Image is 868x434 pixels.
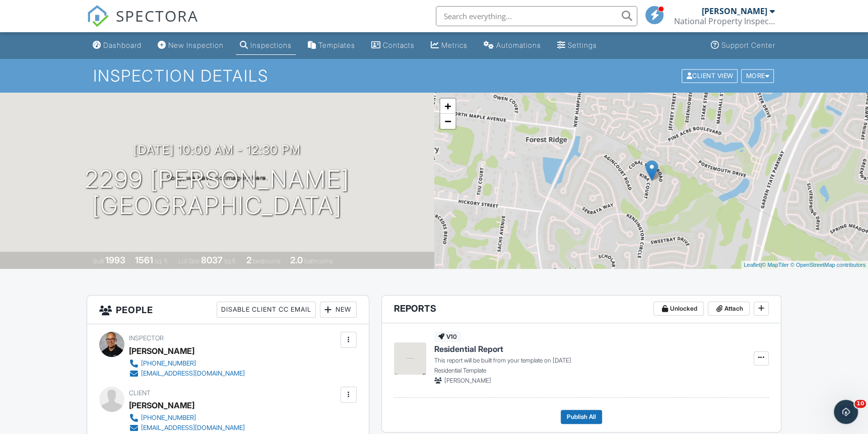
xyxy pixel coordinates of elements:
h3: People [87,296,368,324]
a: Zoom in [440,99,455,114]
div: [PERSON_NAME] [129,343,194,358]
span: 10 [854,400,866,408]
div: New Inspection [168,41,224,49]
a: Inspections [236,36,296,55]
div: National Property Inspections Jersey Shore [674,16,775,26]
div: 2.0 [290,255,303,265]
div: Automations [496,41,541,49]
div: More [741,69,774,83]
a: [EMAIL_ADDRESS][DOMAIN_NAME] [129,423,245,433]
div: Inspections [250,41,292,49]
a: [PHONE_NUMBER] [129,413,245,423]
div: Support Center [721,41,775,49]
a: © OpenStreetMap contributors [790,262,865,268]
h3: [DATE] 10:00 am - 12:30 pm [133,143,301,157]
span: sq. ft. [155,257,169,265]
a: Client View [681,71,740,79]
div: New [320,302,357,318]
span: Inspector [129,334,164,342]
a: Metrics [427,36,472,55]
div: 2 [246,255,251,265]
a: Contacts [367,36,419,55]
span: Built [93,257,104,265]
a: Dashboard [89,36,146,55]
iframe: Intercom live chat [834,400,858,424]
a: Leaflet [744,262,760,268]
div: [EMAIL_ADDRESS][DOMAIN_NAME] [141,370,245,378]
div: Dashboard [103,41,142,49]
div: [PHONE_NUMBER] [141,359,196,368]
a: Support Center [707,36,779,55]
a: [EMAIL_ADDRESS][DOMAIN_NAME] [129,369,245,379]
h1: Inspection Details [93,67,775,85]
div: | [741,261,868,269]
div: Contacts [383,41,415,49]
span: sq.ft. [224,257,237,265]
div: 1561 [135,255,153,265]
div: Metrics [441,41,468,49]
div: 1993 [105,255,125,265]
a: Automations (Basic) [480,36,545,55]
div: [PERSON_NAME] [129,398,194,413]
a: Settings [553,36,601,55]
span: bedrooms [253,257,281,265]
h1: 2299 [PERSON_NAME] [GEOGRAPHIC_DATA] [85,166,350,220]
img: The Best Home Inspection Software - Spectora [87,5,109,27]
div: 8037 [201,255,223,265]
div: Client View [682,69,738,83]
a: Templates [304,36,359,55]
div: Templates [318,41,355,49]
div: Settings [568,41,597,49]
span: bathrooms [304,257,333,265]
div: Disable Client CC Email [217,302,316,318]
a: Zoom out [440,114,455,129]
div: [PHONE_NUMBER] [141,414,196,422]
a: © MapTiler [762,262,789,268]
span: SPECTORA [116,5,198,26]
a: New Inspection [154,36,228,55]
span: Client [129,389,151,397]
a: [PHONE_NUMBER] [129,358,245,369]
div: [PERSON_NAME] [702,6,767,16]
div: [EMAIL_ADDRESS][DOMAIN_NAME] [141,424,245,432]
a: SPECTORA [87,14,198,35]
input: Search everything... [436,6,637,26]
span: Lot Size [178,257,199,265]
